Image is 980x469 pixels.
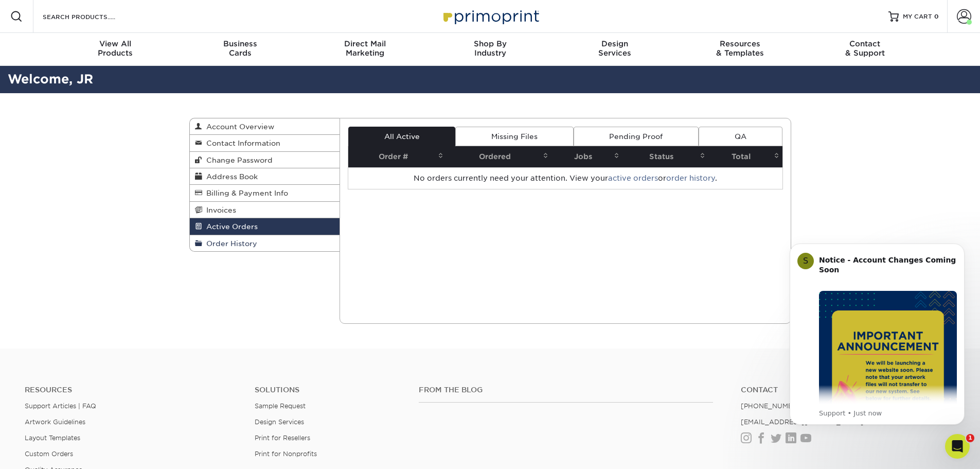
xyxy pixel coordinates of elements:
a: Pending Proof [574,127,699,146]
a: Direct MailMarketing [302,33,427,66]
th: Ordered [447,146,551,167]
a: Artwork Guidelines [25,418,85,426]
th: Jobs [551,146,622,167]
a: Print for Nonprofits [255,450,317,458]
span: Business [177,39,302,48]
td: No orders currently need your attention. View your or . [348,167,782,189]
th: Status [622,146,708,167]
span: 0 [934,13,939,20]
a: Invoices [190,202,340,218]
h4: Resources [25,386,239,394]
a: Change Password [190,152,340,168]
a: QA [699,127,782,146]
th: Total [708,146,782,167]
span: Billing & Payment Info [202,189,288,197]
span: Change Password [202,156,273,164]
a: Contact& Support [803,33,928,66]
a: BusinessCards [177,33,302,66]
a: [EMAIL_ADDRESS][DOMAIN_NAME] [741,418,864,426]
a: Shop ByIndustry [427,33,553,66]
a: Support Articles | FAQ [25,402,96,410]
span: Account Overview [202,123,274,131]
span: View All [53,39,178,48]
span: Direct Mail [302,39,427,48]
span: Design [553,39,678,48]
span: Invoices [202,206,236,214]
div: & Templates [678,39,803,58]
a: DesignServices [553,33,678,66]
a: Account Overview [190,118,340,135]
a: Contact [741,386,955,394]
a: Billing & Payment Info [190,185,340,201]
a: Order History [190,235,340,251]
span: MY CART [903,12,932,21]
iframe: Intercom live chat [945,434,970,459]
h4: Solutions [255,386,403,394]
span: Contact Information [202,139,280,147]
div: Marketing [302,39,427,58]
th: Order # [348,146,447,167]
img: Primoprint [439,5,542,27]
a: Missing Files [455,127,573,146]
a: Resources& Templates [678,33,803,66]
a: All Active [348,127,455,146]
span: Shop By [427,39,553,48]
h4: From the Blog [419,386,713,394]
div: Cards [177,39,302,58]
a: Address Book [190,168,340,185]
iframe: Intercom notifications message [774,231,980,464]
a: Sample Request [255,402,306,410]
span: Resources [678,39,803,48]
div: Products [53,39,178,58]
div: & Support [803,39,928,58]
span: Contact [803,39,928,48]
a: Design Services [255,418,304,426]
a: order history [666,174,715,182]
a: [PHONE_NUMBER] [741,402,805,410]
a: View AllProducts [53,33,178,66]
span: Active Orders [202,222,258,231]
a: Print for Resellers [255,434,310,442]
span: Order History [202,239,257,248]
span: 1 [966,434,974,442]
a: active orders [608,174,658,182]
input: SEARCH PRODUCTS..... [42,10,142,23]
a: Contact Information [190,135,340,151]
a: Active Orders [190,218,340,235]
div: Services [553,39,678,58]
span: Address Book [202,172,258,181]
div: Industry [427,39,553,58]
